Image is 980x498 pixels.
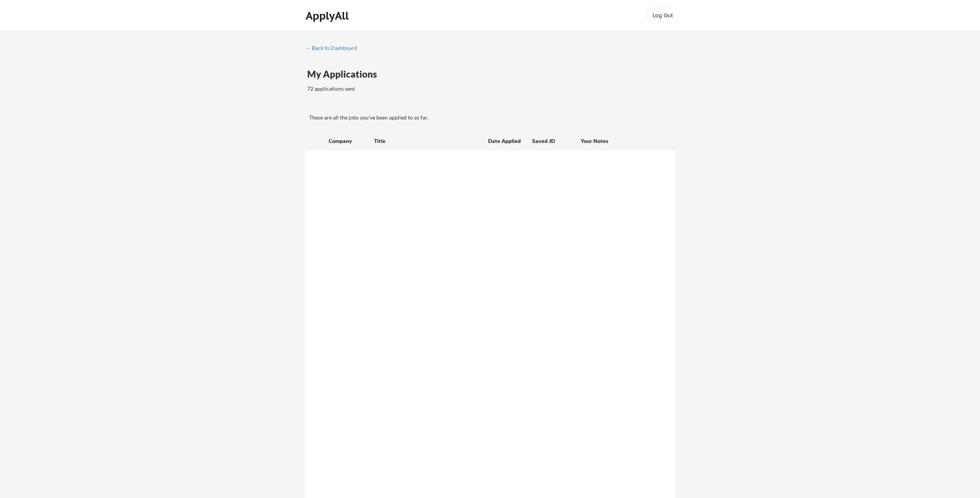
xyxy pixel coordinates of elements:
[305,45,363,53] a: ← Back to Dashboard
[307,99,357,107] div: These are all the jobs you've been applied to so far.
[309,114,675,121] div: These are all the jobs you've been applied to so far.
[307,85,456,93] div: 72 applications sent
[374,137,481,145] div: Title
[305,45,363,51] div: ← Back to Dashboard
[647,8,678,23] button: Log Out
[532,134,581,148] div: Saved JD
[329,137,367,145] div: Company
[581,137,668,145] div: Your Notes
[306,9,351,22] div: ApplyAll
[307,70,383,79] div: My Applications
[363,99,419,107] div: These are job applications we think you'd be a good fit for, but couldn't apply you to automatica...
[488,137,522,145] div: Date Applied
